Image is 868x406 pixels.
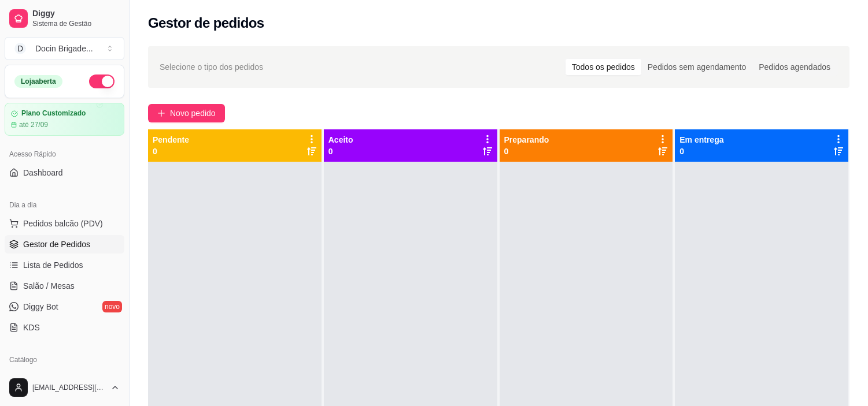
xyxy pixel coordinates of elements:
a: DiggySistema de Gestão [5,5,124,32]
span: Diggy [32,9,120,19]
div: Loja aberta [14,75,62,88]
span: KDS [23,322,40,333]
a: Dashboard [5,163,124,182]
a: Diggy Botnovo [5,297,124,316]
span: Lista de Pedidos [23,259,83,271]
span: Salão / Mesas [23,280,75,292]
span: D [14,43,26,54]
button: Novo pedido [148,104,225,122]
span: Gestor de Pedidos [23,239,90,250]
span: Dashboard [23,167,63,178]
a: KDS [5,318,124,337]
p: Pendente [153,134,189,146]
div: Dia a dia [5,196,124,214]
a: Gestor de Pedidos [5,235,124,254]
a: Salão / Mesas [5,277,124,295]
span: Novo pedido [170,107,216,120]
p: 0 [504,146,549,157]
div: Acesso Rápido [5,145,124,163]
span: Sistema de Gestão [32,19,120,28]
span: plus [157,109,165,117]
button: Alterar Status [89,75,114,88]
div: Pedidos agendados [752,59,837,75]
p: 0 [679,146,723,157]
article: Plano Customizado [21,109,86,118]
p: 0 [153,146,189,157]
span: Diggy Bot [23,301,58,312]
span: [EMAIL_ADDRESS][DOMAIN_NAME] [32,383,106,392]
a: Plano Customizadoaté 27/09 [5,103,124,136]
span: Pedidos balcão (PDV) [23,218,103,229]
button: Pedidos balcão (PDV) [5,214,124,233]
div: Catálogo [5,351,124,369]
p: Em entrega [679,134,723,146]
div: Todos os pedidos [566,59,641,75]
p: Preparando [504,134,549,146]
article: até 27/09 [19,120,48,129]
span: Selecione o tipo dos pedidos [160,61,263,73]
p: Aceito [328,134,353,146]
p: 0 [328,146,353,157]
button: [EMAIL_ADDRESS][DOMAIN_NAME] [5,374,124,401]
div: Pedidos sem agendamento [641,59,752,75]
a: Lista de Pedidos [5,256,124,274]
h2: Gestor de pedidos [148,14,264,32]
div: Docin Brigade ... [35,43,93,54]
button: Select a team [5,37,124,60]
